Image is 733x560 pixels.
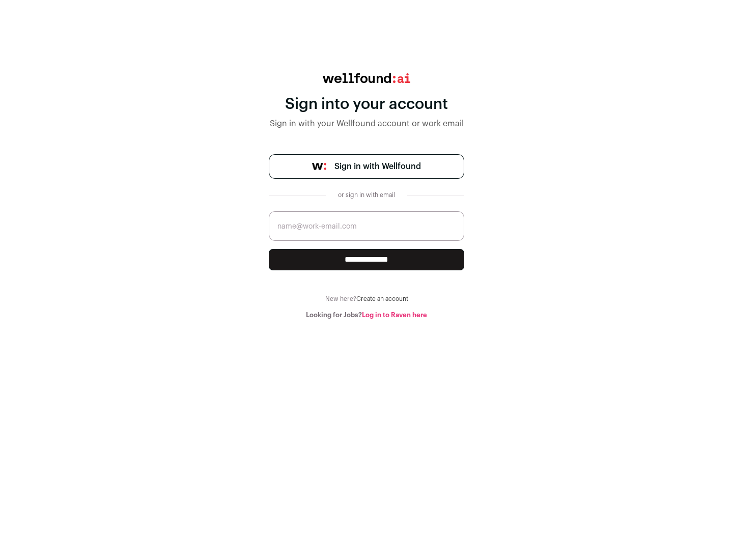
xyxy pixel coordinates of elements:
[269,154,464,179] a: Sign in with Wellfound
[269,295,464,303] div: New here?
[323,73,410,83] img: wellfound:ai
[269,311,464,319] div: Looking for Jobs?
[269,95,464,114] div: Sign into your account
[356,296,408,302] a: Create an account
[334,160,421,173] span: Sign in with Wellfound
[269,211,464,241] input: name@work-email.com
[312,163,326,170] img: wellfound-symbol-flush-black-fb3c872781a75f747ccb3a119075da62bfe97bd399995f84a933054e44a575c4.png
[269,118,464,130] div: Sign in with your Wellfound account or work email
[334,191,399,199] div: or sign in with email
[362,312,427,318] a: Log in to Raven here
